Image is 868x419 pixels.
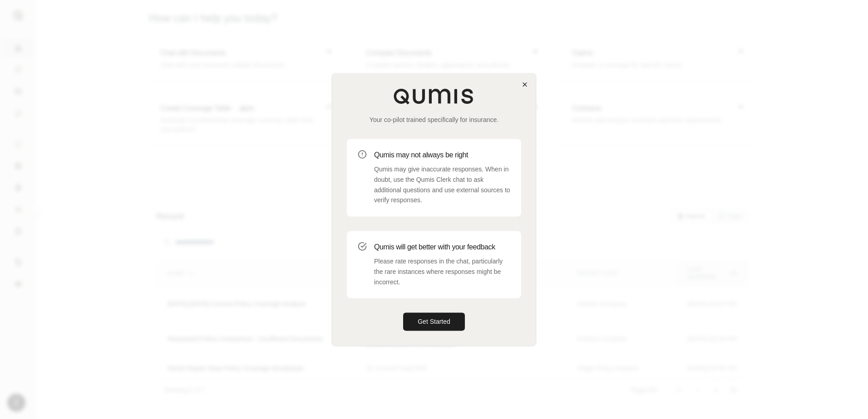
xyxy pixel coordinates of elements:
img: Qumis Logo [393,88,475,104]
p: Your co-pilot trained specifically for insurance. [347,115,521,124]
h3: Qumis will get better with your feedback [374,242,510,253]
button: Get Started [403,313,465,331]
h3: Qumis may not always be right [374,150,510,161]
p: Qumis may give inaccurate responses. When in doubt, use the Qumis Clerk chat to ask additional qu... [374,164,510,205]
p: Please rate responses in the chat, particularly the rare instances where responses might be incor... [374,256,510,287]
